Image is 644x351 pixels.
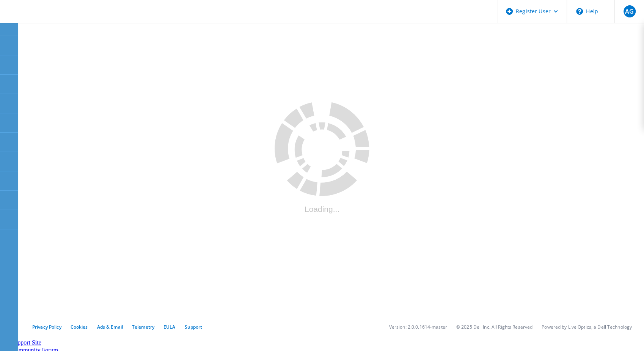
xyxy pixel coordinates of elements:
div: Loading... [275,205,369,214]
a: Ads & Email [97,324,123,330]
a: EULA [163,324,175,330]
li: © 2025 Dell Inc. All Rights Reserved [456,324,532,330]
span: AG [625,8,634,14]
a: Support [184,324,202,330]
a: Privacy Policy [32,324,61,330]
li: Version: 2.0.0.1614-master [389,324,447,330]
li: Powered by Live Optics, a Dell Technology [542,324,632,330]
a: Support Site [11,339,41,346]
a: Telemetry [132,324,154,330]
a: Cookies [71,324,88,330]
svg: \n [576,8,583,15]
a: Live Optics Dashboard [8,15,89,21]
